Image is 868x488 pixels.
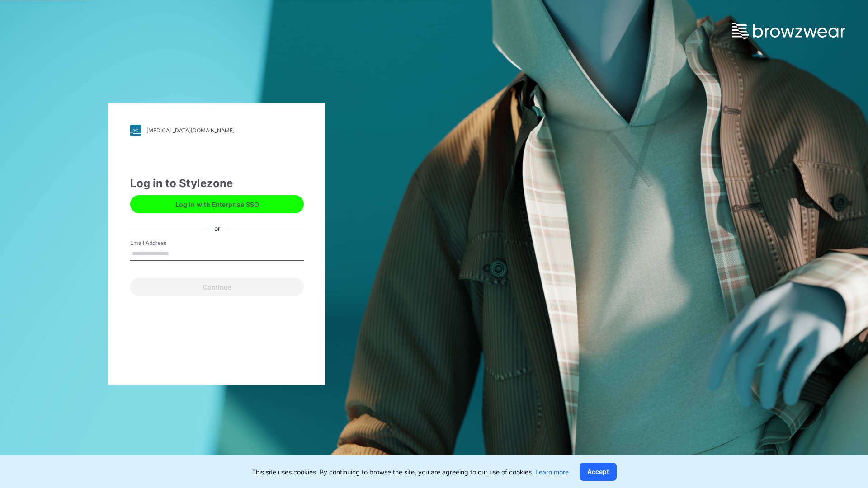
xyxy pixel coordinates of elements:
[146,127,235,134] div: [MEDICAL_DATA][DOMAIN_NAME]
[130,125,141,136] img: svg+xml;base64,PHN2ZyB3aWR0aD0iMjgiIGhlaWdodD0iMjgiIHZpZXdCb3g9IjAgMCAyOCAyOCIgZmlsbD0ibm9uZSIgeG...
[732,23,845,39] img: browzwear-logo.73288ffb.svg
[130,175,304,192] div: Log in to Stylezone
[207,223,227,233] div: or
[130,239,193,247] label: Email Address
[252,467,569,477] p: This site uses cookies. By continuing to browse the site, you are agreeing to our use of cookies.
[130,125,304,136] a: [MEDICAL_DATA][DOMAIN_NAME]
[130,195,304,213] button: Log in with Enterprise SSO
[580,463,617,481] button: Accept
[535,468,569,476] a: Learn more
